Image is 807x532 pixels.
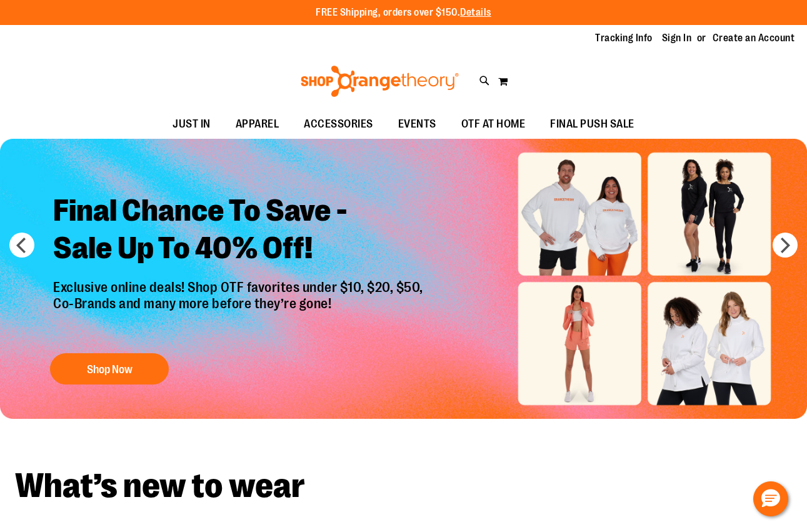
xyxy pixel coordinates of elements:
h2: What’s new to wear [15,469,792,503]
button: Shop Now [50,353,169,384]
p: FREE Shipping, orders over $150. [316,6,491,20]
a: APPAREL [223,110,292,139]
a: OTF AT HOME [449,110,538,139]
p: Exclusive online deals! Shop OTF favorites under $10, $20, $50, Co-Brands and many more before th... [44,279,436,341]
h2: Final Chance To Save - Sale Up To 40% Off! [44,183,436,279]
button: Hello, have a question? Let’s chat. [753,481,788,516]
a: Final Chance To Save -Sale Up To 40% Off! Exclusive online deals! Shop OTF favorites under $10, $... [44,183,436,391]
a: FINAL PUSH SALE [538,110,647,139]
button: next [773,233,798,258]
a: Create an Account [713,31,795,45]
button: prev [9,233,34,258]
a: EVENTS [386,110,449,139]
a: ACCESSORIES [291,110,386,139]
span: FINAL PUSH SALE [550,110,634,138]
a: Sign In [662,31,692,45]
a: JUST IN [160,110,223,139]
span: JUST IN [173,110,211,138]
span: APPAREL [236,110,279,138]
span: EVENTS [398,110,436,138]
span: ACCESSORIES [304,110,373,138]
a: Details [460,7,491,18]
img: Shop Orangetheory [299,66,461,97]
span: OTF AT HOME [461,110,526,138]
a: Tracking Info [595,31,653,45]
